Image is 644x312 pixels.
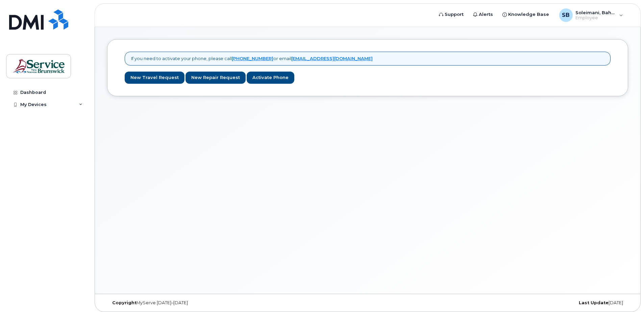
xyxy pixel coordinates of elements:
[291,56,373,61] a: [EMAIL_ADDRESS][DOMAIN_NAME]
[579,300,609,305] strong: Last Update
[185,72,246,84] a: New Repair Request
[232,56,273,61] a: [PHONE_NUMBER]
[107,300,281,306] div: MyServe [DATE]–[DATE]
[131,55,373,62] p: If you need to activate your phone, please call or email
[247,72,294,84] a: Activate Phone
[454,300,628,306] div: [DATE]
[125,72,184,84] a: New Travel Request
[112,300,137,305] strong: Copyright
